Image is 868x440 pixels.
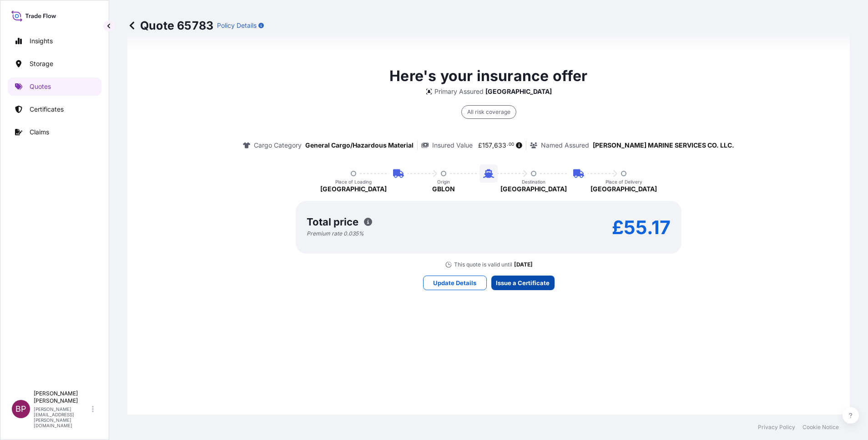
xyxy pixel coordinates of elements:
p: Named Assured [541,141,589,150]
p: Destination [522,179,545,184]
p: Cargo Category [254,141,302,150]
p: Policy Details [217,21,257,30]
p: £55.17 [612,220,671,235]
a: Certificates [8,100,101,118]
a: Privacy Policy [758,424,795,431]
span: 157 [482,142,492,148]
a: Claims [8,123,101,141]
p: GBLON [432,184,455,194]
p: [GEOGRAPHIC_DATA] [320,184,387,194]
p: Update Details [433,278,476,287]
p: Here's your insurance offer [389,65,587,87]
a: Storage [8,55,101,73]
a: Cookie Notice [802,424,839,431]
p: Insured Value [432,141,473,150]
span: £ [478,142,482,148]
button: Update Details [423,276,487,290]
a: Quotes [8,77,101,96]
p: Place of Delivery [606,179,642,184]
p: Storage [30,59,53,68]
p: This quote is valid until [454,261,512,268]
p: Certificates [30,105,64,114]
p: [PERSON_NAME] [PERSON_NAME] [34,390,90,404]
p: [GEOGRAPHIC_DATA] [485,87,552,96]
div: All risk coverage [461,105,516,119]
p: Insights [30,36,53,46]
p: [GEOGRAPHIC_DATA] [590,184,657,194]
span: , [492,142,494,148]
p: Place of Loading [335,179,372,184]
p: Total price [307,217,358,226]
p: Quotes [30,82,51,91]
p: Claims [30,128,49,137]
p: [GEOGRAPHIC_DATA] [500,184,567,194]
p: [PERSON_NAME] MARINE SERVICES CO. LLC. [593,141,734,150]
p: Premium rate 0.035 % [307,230,364,237]
p: Issue a Certificate [496,278,550,287]
p: Origin [437,179,450,184]
p: General Cargo/Hazardous Material [305,141,414,150]
p: [DATE] [514,261,533,268]
p: [PERSON_NAME][EMAIL_ADDRESS][PERSON_NAME][DOMAIN_NAME] [34,406,90,428]
span: 00 [509,143,514,146]
p: Primary Assured [434,87,484,96]
span: 633 [494,142,506,148]
span: BP [15,404,26,414]
span: . [507,143,508,146]
a: Insights [8,32,101,50]
button: Issue a Certificate [491,276,555,290]
p: Quote 65783 [127,18,213,33]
